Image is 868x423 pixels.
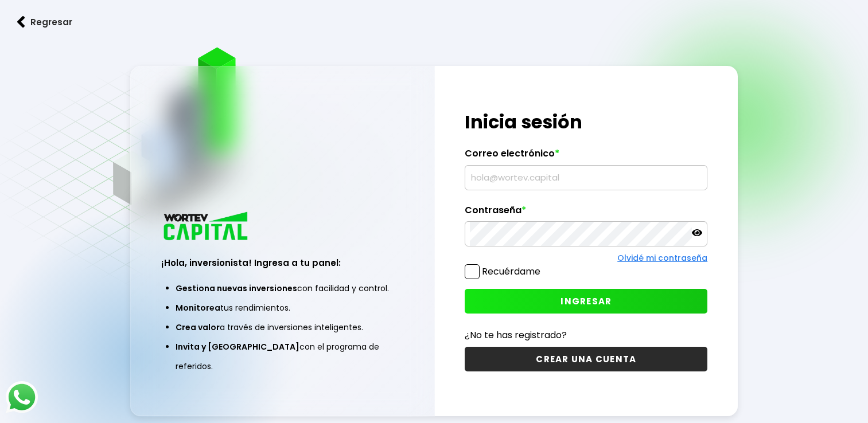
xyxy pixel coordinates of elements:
span: Crea valor [176,322,220,333]
input: hola@wortev.capital [470,166,702,190]
h1: Inicia sesión [465,108,707,136]
span: Gestiona nuevas inversiones [176,283,297,294]
img: flecha izquierda [17,16,25,28]
label: Recuérdame [482,265,540,278]
a: Olvidé mi contraseña [617,252,707,264]
p: ¿No te has registrado? [465,328,707,342]
button: CREAR UNA CUENTA [465,347,707,371]
button: INGRESAR [465,289,707,314]
h3: ¡Hola, inversionista! Ingresa a tu panel: [161,256,404,269]
span: INGRESAR [560,295,612,307]
span: Invita y [GEOGRAPHIC_DATA] [176,341,299,352]
img: logo_wortev_capital [161,210,252,244]
li: a través de inversiones inteligentes. [176,318,390,337]
li: con facilidad y control. [176,279,390,298]
li: con el programa de referidos. [176,337,390,376]
img: logos_whatsapp-icon.242b2217.svg [6,381,38,413]
label: Correo electrónico [465,148,707,165]
label: Contraseña [465,205,707,222]
li: tus rendimientos. [176,298,390,318]
a: ¿No te has registrado?CREAR UNA CUENTA [465,328,707,371]
span: Monitorea [176,302,220,314]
